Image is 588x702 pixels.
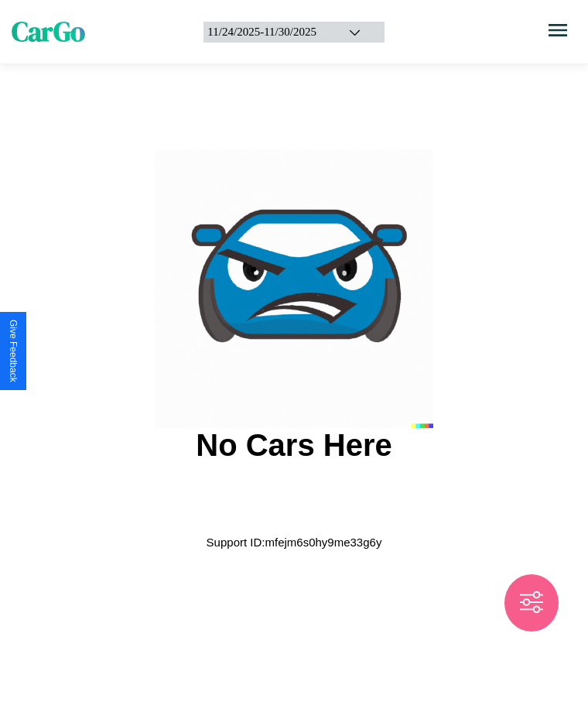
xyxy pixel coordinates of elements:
div: 11 / 24 / 2025 - 11 / 30 / 2025 [207,26,328,39]
div: Give Feedback [8,320,19,382]
h2: No Cars Here [196,428,391,463]
span: CarGo [12,13,85,50]
img: car [155,149,433,428]
p: Support ID: mfejm6s0hy9me33g6y [207,532,382,553]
